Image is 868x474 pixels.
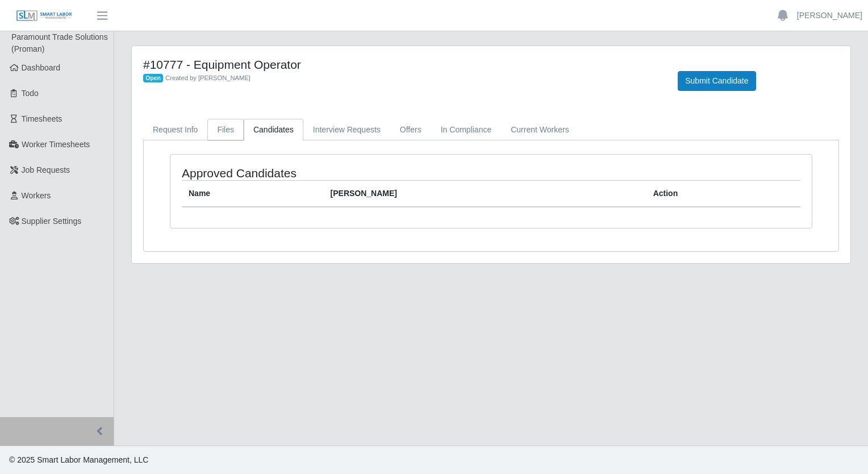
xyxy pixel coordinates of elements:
[143,57,661,72] h4: #10777 - Equipment Operator
[182,181,324,207] th: Name
[207,119,244,141] a: Files
[431,119,502,141] a: In Compliance
[22,140,90,149] span: Worker Timesheets
[165,74,251,81] span: Created by [PERSON_NAME]
[22,191,51,200] span: Workers
[244,119,303,141] a: Candidates
[22,89,39,98] span: Todo
[22,63,61,72] span: Dashboard
[324,181,646,207] th: [PERSON_NAME]
[182,166,429,180] h4: Approved Candidates
[11,32,108,53] span: Paramount Trade Solutions (Proman)
[646,181,800,207] th: Action
[16,10,73,22] img: SLM Logo
[501,119,578,141] a: Current Workers
[22,217,82,226] span: Supplier Settings
[9,455,148,464] span: © 2025 Smart Labor Management, LLC
[143,119,207,141] a: Request Info
[22,114,62,123] span: Timesheets
[797,10,862,22] a: [PERSON_NAME]
[303,119,390,141] a: Interview Requests
[678,71,756,91] button: Submit Candidate
[22,165,70,174] span: Job Requests
[143,74,163,83] span: Open
[390,119,431,141] a: Offers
